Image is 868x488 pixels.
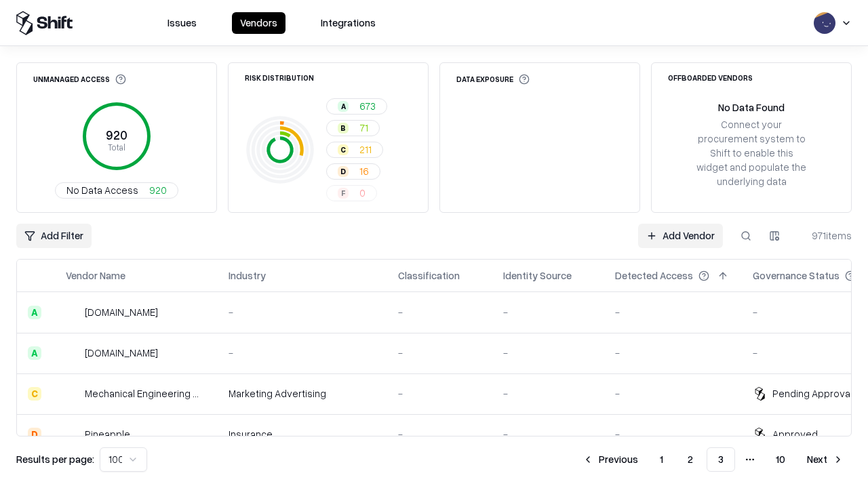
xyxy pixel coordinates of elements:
span: 71 [359,121,368,135]
div: 971 items [797,228,852,243]
nav: pagination [574,447,852,472]
div: Insurance [229,427,376,441]
button: Add Filter [16,224,92,248]
div: Classification [398,268,460,283]
div: Connect your procurement system to Shift to enable this widget and populate the underlying data [695,117,808,189]
div: - [615,346,731,360]
span: 211 [359,142,372,157]
div: A [338,101,349,112]
div: B [338,123,349,134]
div: [DOMAIN_NAME] [85,346,158,360]
div: Data Exposure [456,74,530,85]
button: Previous [574,447,646,472]
button: B71 [326,120,380,136]
span: No Data Access [66,183,138,197]
button: 10 [765,447,796,472]
img: Mechanical Engineering World [66,387,79,401]
div: Marketing Advertising [229,386,376,401]
div: - [398,427,481,441]
div: - [615,386,731,401]
div: - [503,386,593,401]
div: - [398,346,481,360]
div: D [28,428,41,441]
div: - [503,305,593,319]
button: 2 [677,447,704,472]
div: Offboarded Vendors [668,74,753,81]
div: - [615,305,731,319]
div: - [503,346,593,360]
span: 920 [149,183,167,197]
button: D16 [326,163,380,180]
div: - [615,427,731,441]
div: - [398,305,481,319]
div: Approved [772,427,818,441]
div: Pending Approval [772,386,852,401]
div: A [28,306,41,319]
div: [DOMAIN_NAME] [85,305,158,319]
div: Mechanical Engineering World [85,386,207,401]
button: A673 [326,98,387,115]
p: Results per page: [16,452,94,466]
div: - [229,346,376,360]
button: Vendors [232,12,285,34]
button: Integrations [313,12,384,34]
div: D [338,166,349,177]
div: C [338,144,349,155]
div: - [398,386,481,401]
div: Pineapple [85,427,130,441]
img: automat-it.com [66,306,79,319]
button: No Data Access920 [55,182,178,199]
div: - [503,427,593,441]
div: Risk Distribution [245,74,314,81]
span: 16 [359,164,369,178]
div: No Data Found [718,100,785,115]
div: - [229,305,376,319]
div: C [28,387,41,401]
button: Issues [159,12,205,34]
div: Governance Status [753,268,840,283]
tspan: Total [108,142,125,152]
span: 673 [359,99,376,113]
img: madisonlogic.com [66,346,79,360]
div: Industry [229,268,266,283]
button: C211 [326,142,383,158]
div: Unmanaged Access [33,74,126,85]
div: Identity Source [503,268,572,283]
div: Vendor Name [66,268,125,283]
button: 3 [707,447,735,472]
div: Detected Access [615,268,693,283]
a: Add Vendor [638,224,723,248]
img: Pineapple [66,428,79,441]
button: 1 [649,447,674,472]
button: Next [799,447,852,472]
tspan: 920 [106,127,127,142]
div: A [28,346,41,360]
